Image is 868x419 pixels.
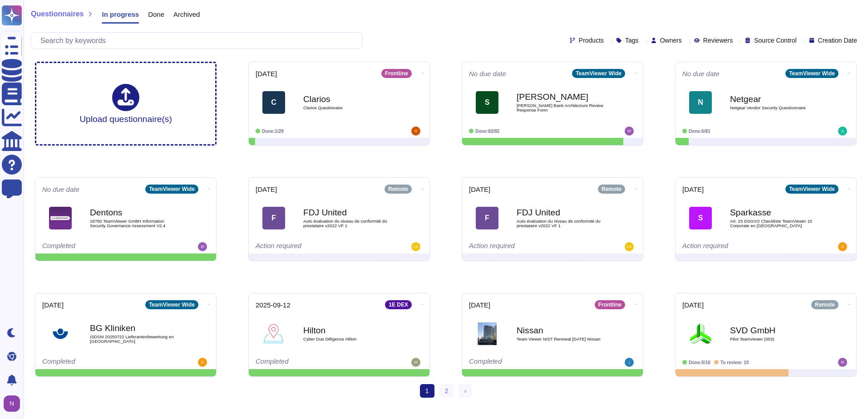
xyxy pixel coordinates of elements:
[517,337,607,341] span: Team Viewer NIST Renewal [DATE] Nissan
[411,358,420,367] img: user
[303,106,394,110] span: Clarios Questionaire
[517,103,607,112] span: [PERSON_NAME] Bank Architecture Review Response Form
[754,37,796,44] span: Source Control
[90,208,181,217] b: Dentons
[303,219,394,228] span: Auto évaluation du niveau de conformité du prestataire v2022 VF 1
[31,10,84,18] span: Questionnaires
[625,242,634,251] img: user
[838,358,847,367] img: user
[49,207,72,229] img: Logo
[517,93,607,101] b: [PERSON_NAME]
[682,70,720,77] span: No due date
[660,37,682,44] span: Owners
[475,129,499,134] span: Done: 82/92
[730,208,821,217] b: Sparkasse
[720,360,749,365] span: To review: 10
[818,37,857,44] span: Creation Date
[730,337,821,341] span: Pilot Teamviewer (003)
[256,242,367,251] div: Action required
[198,358,207,367] img: user
[682,242,794,251] div: Action required
[703,37,733,44] span: Reviewers
[256,358,367,367] div: Completed
[464,387,466,395] span: ›
[411,242,420,251] img: user
[49,322,72,345] img: Logo
[689,129,710,134] span: Done: 6/81
[148,11,164,18] span: Done
[469,242,580,251] div: Action required
[785,69,838,78] div: TeamViewer Wide
[2,394,26,414] button: user
[262,91,285,114] div: C
[689,360,710,365] span: Done: 0/16
[730,219,821,228] span: Art. 25 DSGVO Checkliste TeamViewer 10 Corporate en [GEOGRAPHIC_DATA]
[256,70,277,77] span: [DATE]
[517,219,607,228] span: Auto évaluation du niveau de conformité du prestataire v2022 VF 1
[42,302,64,308] span: [DATE]
[4,395,20,412] img: user
[625,127,634,136] img: user
[381,69,412,78] div: Frontline
[262,207,285,229] div: F
[572,69,625,78] div: TeamViewer Wide
[90,219,181,228] span: 18760 TeamViewer GmBH Information Security Governance Assessment V2.4
[625,37,639,44] span: Tags
[385,300,412,309] div: 1E DEX
[469,186,490,193] span: [DATE]
[303,337,394,341] span: Cyber Due Dilligence Hilton
[102,11,139,18] span: In progress
[689,91,712,114] div: N
[517,208,607,217] b: FDJ United
[811,300,838,309] div: Remote
[145,300,198,309] div: TeamViewer Wide
[838,242,847,251] img: user
[730,95,821,103] b: Netgear
[145,185,198,194] div: TeamViewer Wide
[79,84,172,123] div: Upload questionnaire(s)
[303,208,394,217] b: FDJ United
[579,37,604,44] span: Products
[469,70,506,77] span: No due date
[476,207,498,229] div: F
[36,33,362,49] input: Search by keywords
[785,185,838,194] div: TeamViewer Wide
[385,185,412,194] div: Remote
[595,300,625,309] div: Frontline
[42,186,79,193] span: No due date
[303,95,394,103] b: Clarios
[730,326,821,335] b: SVD GmbH
[682,302,704,308] span: [DATE]
[730,106,821,110] span: Netgear Vendor Security Questionnaire
[42,358,153,367] div: Completed
[42,242,153,251] div: Completed
[469,358,580,367] div: Completed
[256,186,277,193] span: [DATE]
[689,207,712,229] div: S
[90,335,181,343] span: ISDSM 20250722 Lieferantenbewertung en [GEOGRAPHIC_DATA]
[411,127,420,136] img: user
[420,384,434,398] span: 1
[517,326,607,335] b: Nissan
[625,358,634,367] img: user
[173,11,200,18] span: Archived
[256,302,291,308] span: 2025-09-12
[262,129,284,134] span: Done: 1/29
[262,322,285,345] img: Logo
[838,127,847,136] img: user
[598,185,625,194] div: Remote
[689,322,712,345] img: Logo
[469,302,490,308] span: [DATE]
[476,91,498,114] div: S
[439,384,454,398] a: 2
[303,326,394,335] b: Hilton
[476,322,498,345] img: Logo
[90,324,181,332] b: BG Kliniken
[682,186,704,193] span: [DATE]
[198,242,207,251] img: user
